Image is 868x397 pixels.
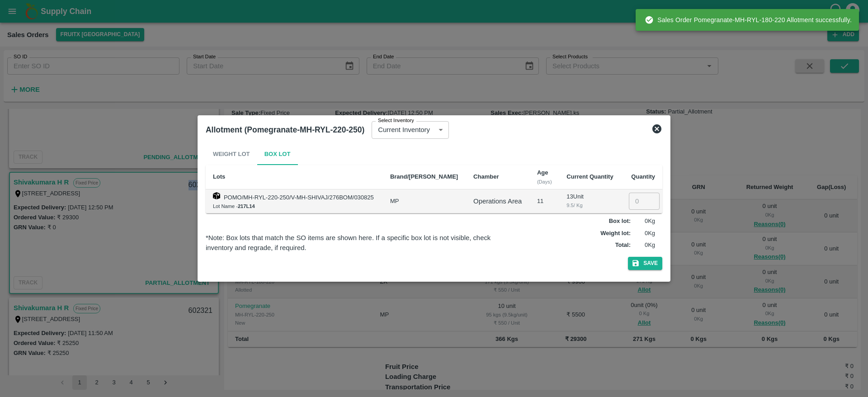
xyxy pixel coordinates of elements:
b: Current Quantity [566,173,613,180]
div: Lot Name - [213,202,376,210]
b: Brand/[PERSON_NAME] [390,173,458,180]
b: Lots [213,173,225,180]
div: 9.5 / Kg [566,201,614,209]
button: Box Lot [257,143,298,165]
button: Save [628,257,662,270]
div: Operations Area [473,196,523,206]
td: POMO/MH-RYL-220-250/V-MH-SHIVAJ/276BOM/030825 [206,189,383,213]
p: 0 Kg [632,217,655,226]
b: Chamber [473,173,499,180]
p: Current Inventory [378,125,430,135]
b: Quantity [631,173,655,180]
div: Sales Order Pomegranate-MH-RYL-180-220 Allotment successfully. [645,12,852,28]
p: 0 Kg [632,241,655,250]
td: 13 Unit [559,189,621,213]
b: Age [537,169,548,176]
label: Select Inventory [378,117,414,124]
label: Box lot : [609,217,631,226]
label: Weight lot : [600,229,631,238]
div: *Note: Box lots that match the SO items are shown here. If a specific box lot is not visible, che... [206,233,510,253]
label: Total : [615,241,631,250]
td: MP [383,189,466,213]
img: box [213,192,220,199]
p: 0 Kg [632,229,655,238]
input: 0 [629,193,660,210]
b: 217L14 [238,203,255,209]
div: (Days) [537,178,552,186]
td: 11 [530,189,559,213]
b: Allotment (Pomegranate-MH-RYL-220-250) [206,125,364,134]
